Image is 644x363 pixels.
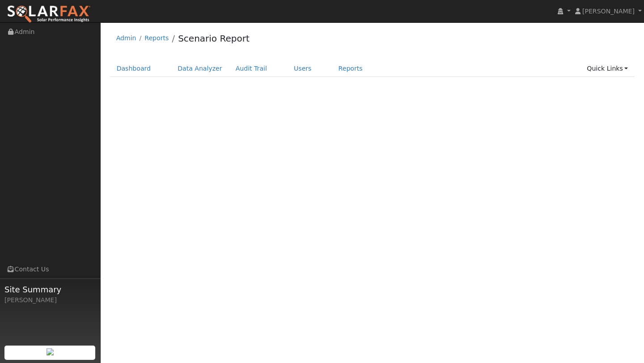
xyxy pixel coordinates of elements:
[47,348,54,355] img: retrieve
[116,34,136,42] a: Admin
[4,295,96,305] div: [PERSON_NAME]
[110,60,158,77] a: Dashboard
[287,60,318,77] a: Users
[332,60,369,77] a: Reports
[144,34,169,42] a: Reports
[178,33,250,44] a: Scenario Report
[229,60,274,77] a: Audit Trail
[171,60,229,77] a: Data Analyzer
[7,5,91,24] img: SolarFax
[4,283,96,295] span: Site Summary
[582,8,635,15] span: [PERSON_NAME]
[580,60,635,77] a: Quick Links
